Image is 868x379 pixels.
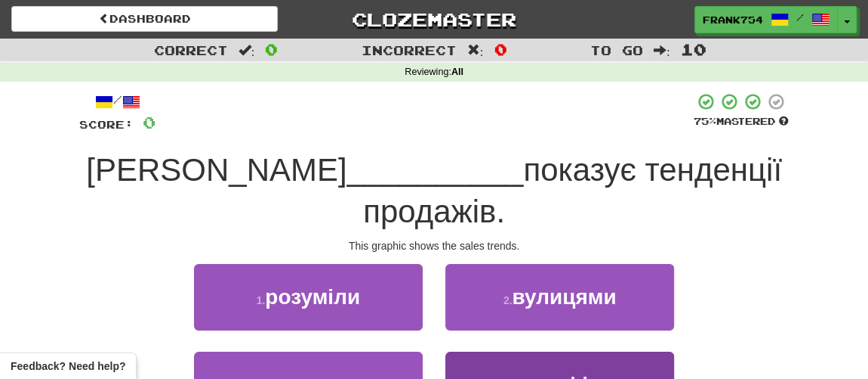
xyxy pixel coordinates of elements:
[680,40,706,58] span: 10
[590,42,643,57] span: To go
[265,285,360,309] span: розуміли
[362,42,457,57] span: Incorrect
[194,264,423,330] button: 1.розуміли
[503,294,512,306] small: 2 .
[796,12,804,23] span: /
[79,92,155,111] div: /
[347,152,524,188] span: __________
[265,40,278,58] span: 0
[467,44,484,57] span: :
[694,6,838,33] a: frank754 /
[451,67,463,77] strong: All
[11,6,278,32] a: Dashboard
[654,44,670,57] span: :
[11,359,125,374] span: Open feedback widget
[79,238,789,253] div: This graphic shows the sales trends.
[703,13,763,26] span: frank754
[512,285,616,309] span: вулицями
[154,42,228,57] span: Correct
[79,118,134,131] span: Score:
[86,152,346,188] span: [PERSON_NAME]
[143,113,155,132] span: 0
[445,264,674,330] button: 2.вулицями
[257,294,266,306] small: 1 .
[239,44,255,57] span: :
[494,40,506,58] span: 0
[363,152,782,229] span: показує тенденції продажів.
[300,6,567,33] a: Clozemaster
[694,115,789,129] div: Mastered
[694,115,716,127] span: 75 %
